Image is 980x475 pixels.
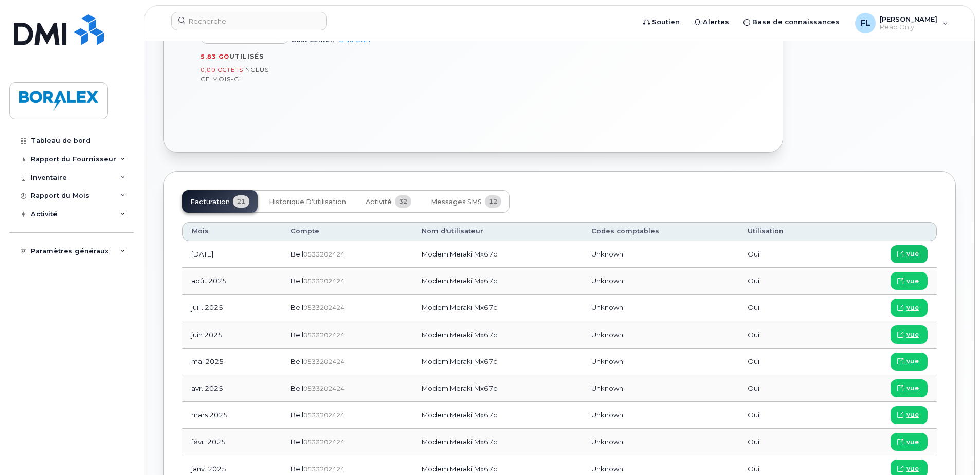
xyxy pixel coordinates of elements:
[291,303,303,312] span: Bell
[182,295,281,321] td: juill. 2025
[636,12,687,32] a: Soutien
[906,330,919,339] span: vue
[738,375,837,402] td: Oui
[291,331,303,339] span: Bell
[431,198,482,206] span: Messages SMS
[303,331,344,339] span: 0533202424
[303,358,344,366] span: 0533202424
[412,241,582,268] td: Modem Meraki Mx67c
[738,295,837,321] td: Oui
[906,383,919,393] span: vue
[182,402,281,429] td: mars 2025
[591,277,623,285] span: Unknown
[860,17,870,29] span: FL
[738,241,837,268] td: Oui
[182,429,281,455] td: févr. 2025
[880,23,937,31] span: Read Only
[182,268,281,295] td: août 2025
[412,349,582,375] td: Modem Meraki Mx67c
[891,353,928,371] a: vue
[906,464,919,473] span: vue
[303,465,344,473] span: 0533202424
[738,268,837,295] td: Oui
[891,299,928,317] a: vue
[303,277,344,285] span: 0533202424
[652,17,680,27] span: Soutien
[880,15,937,23] span: [PERSON_NAME]
[339,36,370,44] a: Unknown
[485,195,501,208] span: 12
[591,331,623,339] span: Unknown
[738,402,837,429] td: Oui
[412,375,582,402] td: Modem Meraki Mx67c
[291,250,303,258] span: Bell
[291,357,303,366] span: Bell
[182,349,281,375] td: mai 2025
[291,465,303,473] span: Bell
[291,277,303,285] span: Bell
[269,198,346,206] span: Historique d’utilisation
[906,303,919,313] span: vue
[582,222,738,241] th: Codes comptables
[891,379,928,397] a: vue
[303,304,344,312] span: 0533202424
[738,429,837,455] td: Oui
[291,437,303,446] span: Bell
[182,222,281,241] th: Mois
[229,52,264,60] span: utilisés
[412,321,582,348] td: Modem Meraki Mx67c
[906,437,919,447] span: vue
[182,321,281,348] td: juin 2025
[738,349,837,375] td: Oui
[906,410,919,419] span: vue
[412,402,582,429] td: Modem Meraki Mx67c
[752,17,840,27] span: Base de connaissances
[891,325,928,343] a: vue
[366,198,392,206] span: Activité
[182,375,281,402] td: avr. 2025
[591,384,623,392] span: Unknown
[687,12,736,32] a: Alertes
[891,406,928,424] a: vue
[303,385,344,392] span: 0533202424
[891,433,928,451] a: vue
[591,303,623,312] span: Unknown
[891,245,928,263] a: vue
[891,272,928,290] a: vue
[738,321,837,348] td: Oui
[201,66,269,83] span: inclus ce mois-ci
[738,222,837,241] th: Utilisation
[906,249,919,259] span: vue
[703,17,729,27] span: Alertes
[281,222,412,241] th: Compte
[303,411,344,419] span: 0533202424
[736,12,847,32] a: Base de connaissances
[303,250,344,258] span: 0533202424
[303,438,344,446] span: 0533202424
[412,222,582,241] th: Nom d'utilisateur
[412,429,582,455] td: Modem Meraki Mx67c
[291,411,303,419] span: Bell
[291,36,339,44] span: Cost center
[201,66,243,74] span: 0,00 Octets
[591,357,623,366] span: Unknown
[591,437,623,446] span: Unknown
[412,268,582,295] td: Modem Meraki Mx67c
[201,53,229,60] span: 5,83 Go
[412,295,582,321] td: Modem Meraki Mx67c
[591,411,623,419] span: Unknown
[906,357,919,366] span: vue
[591,465,623,473] span: Unknown
[171,12,327,30] input: Recherche
[182,241,281,268] td: [DATE]
[906,277,919,286] span: vue
[591,250,623,258] span: Unknown
[395,195,411,208] span: 32
[291,384,303,392] span: Bell
[848,13,955,33] div: Francois Larocque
